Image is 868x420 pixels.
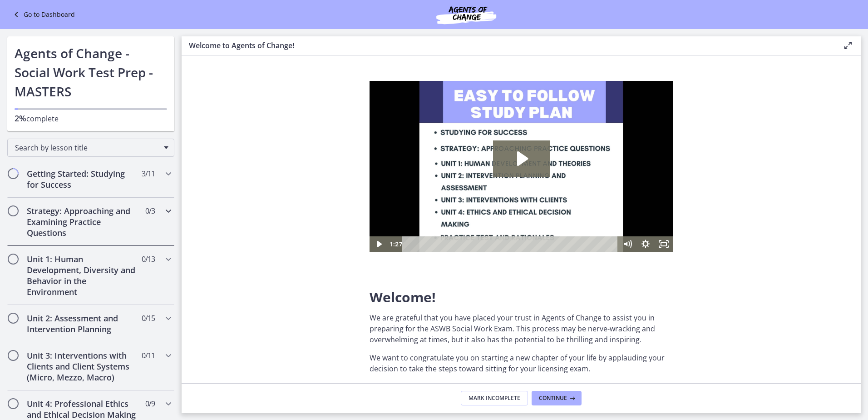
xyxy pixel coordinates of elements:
[249,155,267,171] button: Mute
[27,205,138,238] h2: Strategy: Approaching and Examining Practice Questions
[27,168,138,190] h2: Getting Started: Studying for Success
[461,391,528,405] button: Mark Incomplete
[267,155,285,171] button: Show settings menu
[412,4,521,25] img: Agents of Change
[142,254,155,265] span: 0 / 13
[39,155,244,171] div: Playbar
[532,391,582,405] button: Continue
[145,398,155,409] span: 0 / 9
[189,40,828,51] h3: Welcome to Agents of Change!
[370,288,436,306] span: Welcome!
[285,155,303,171] button: Fullscreen
[370,352,673,374] p: We want to congratulate you on starting a new chapter of your life by applauding your decision to...
[15,113,26,124] span: 2%
[142,350,155,361] span: 0 / 11
[469,395,520,402] span: Mark Incomplete
[27,398,138,420] h2: Unit 4: Professional Ethics and Ethical Decision Making
[27,254,138,297] h2: Unit 1: Human Development, Diversity and Behavior in the Environment
[15,44,167,101] h1: Agents of Change - Social Work Test Prep - MASTERS
[15,143,159,153] span: Search by lesson title
[370,312,673,345] p: We are grateful that you have placed your trust in Agents of Change to assist you in preparing fo...
[11,9,75,20] a: Go to Dashboard
[539,395,567,402] span: Continue
[27,350,138,383] h2: Unit 3: Interventions with Clients and Client Systems (Micro, Mezzo, Macro)
[142,168,155,179] span: 3 / 11
[145,205,155,216] span: 0 / 3
[142,313,155,324] span: 0 / 15
[123,60,180,96] button: Play Video: c1o6hcmjueu5qasqsu00.mp4
[27,313,138,335] h2: Unit 2: Assessment and Intervention Planning
[15,113,167,124] p: complete
[7,139,174,157] div: Search by lesson title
